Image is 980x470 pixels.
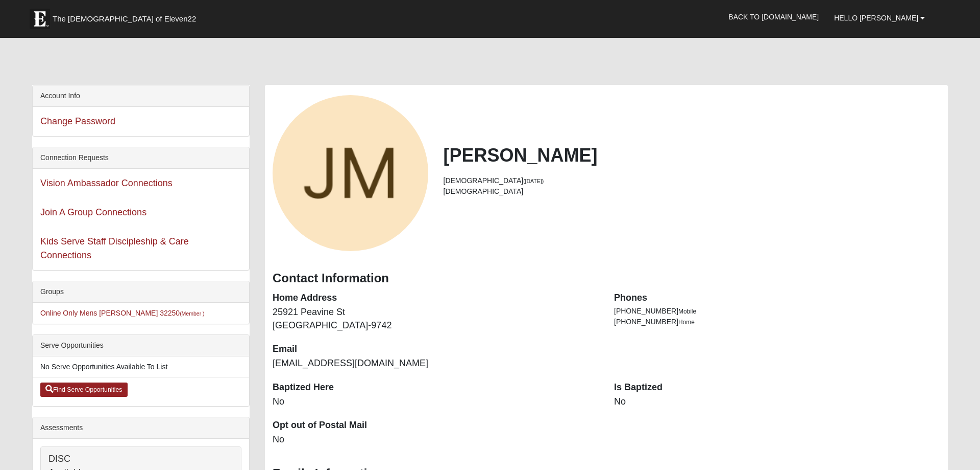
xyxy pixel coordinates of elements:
[273,271,940,286] h3: Contact Information
[40,207,146,217] a: Join A Group Connections
[40,383,128,397] a: Find Serve Opportunities
[273,167,428,177] a: View Fullsize Photo
[834,14,918,22] span: Hello [PERSON_NAME]
[33,85,249,107] div: Account Info
[273,433,599,446] dd: No
[678,319,695,326] span: Home
[273,306,599,332] dd: 25921 Peavine St [GEOGRAPHIC_DATA]-9742
[614,292,940,305] dt: Phones
[24,4,229,29] a: The [DEMOGRAPHIC_DATA] of Eleven22
[30,9,50,29] img: Eleven22 logo
[40,236,189,260] a: Kids Serve Staff Discipleship & Care Connections
[33,147,249,169] div: Connection Requests
[273,419,599,432] dt: Opt out of Postal Mail
[273,381,599,394] dt: Baptized Here
[273,343,599,356] dt: Email
[180,310,204,317] small: (Member )
[721,4,826,30] a: Back to [DOMAIN_NAME]
[444,186,941,197] li: [DEMOGRAPHIC_DATA]
[678,308,696,315] span: Mobile
[40,116,115,126] a: Change Password
[273,357,599,370] dd: [EMAIL_ADDRESS][DOMAIN_NAME]
[614,381,940,394] dt: Is Baptized
[444,144,941,166] h2: [PERSON_NAME]
[523,178,544,184] small: ([DATE])
[40,309,205,317] a: Online Only Mens [PERSON_NAME] 32250(Member )
[33,417,249,439] div: Assessments
[33,281,249,303] div: Groups
[614,317,940,327] li: [PHONE_NUMBER]
[614,395,940,409] dd: No
[40,178,173,188] a: Vision Ambassador Connections
[444,175,941,186] li: [DEMOGRAPHIC_DATA]
[273,395,599,409] dd: No
[614,306,940,317] li: [PHONE_NUMBER]
[33,356,249,377] li: No Serve Opportunities Available To List
[273,292,599,305] dt: Home Address
[826,5,933,31] a: Hello [PERSON_NAME]
[53,14,196,24] span: The [DEMOGRAPHIC_DATA] of Eleven22
[33,335,249,356] div: Serve Opportunities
